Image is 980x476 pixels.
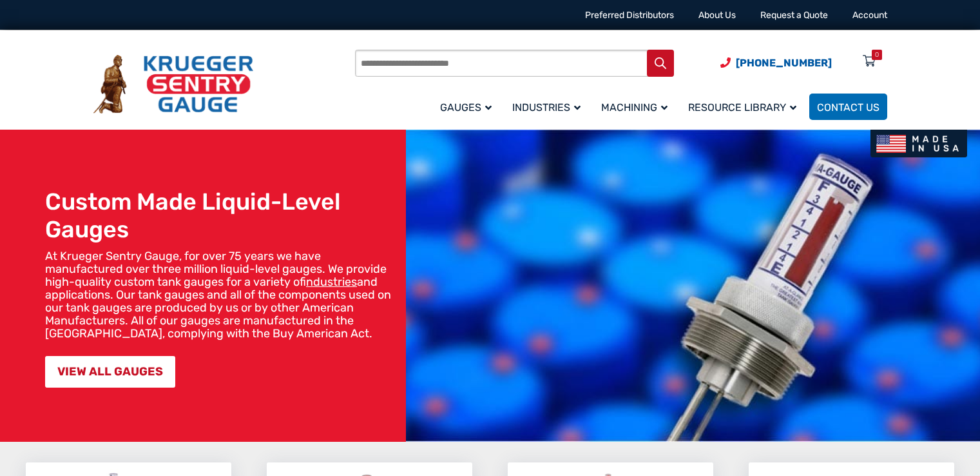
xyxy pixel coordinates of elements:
h1: Custom Made Liquid-Level Gauges [45,188,399,243]
a: Contact Us [809,94,887,120]
img: Krueger Sentry Gauge [93,55,253,114]
a: Gauges [432,92,504,122]
span: Industries [512,101,581,114]
a: Preferred Distributors [585,10,674,21]
a: Request a Quote [760,10,828,21]
a: Phone Number (920) 434-8860 [720,55,832,71]
a: Industries [504,92,593,122]
span: [PHONE_NUMBER] [736,57,832,69]
span: Gauges [440,101,492,114]
a: industries [306,275,357,289]
p: At Krueger Sentry Gauge, for over 75 years we have manufactured over three million liquid-level g... [45,250,399,340]
a: Account [852,10,887,21]
div: 0 [875,50,879,60]
img: Made In USA [870,130,967,157]
span: Resource Library [688,101,796,114]
a: VIEW ALL GAUGES [45,356,175,388]
a: About Us [698,10,736,21]
img: bg_hero_bannerksentry [406,130,980,442]
span: Machining [601,101,668,114]
a: Machining [593,92,680,122]
a: Resource Library [680,92,809,122]
span: Contact Us [817,101,879,114]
